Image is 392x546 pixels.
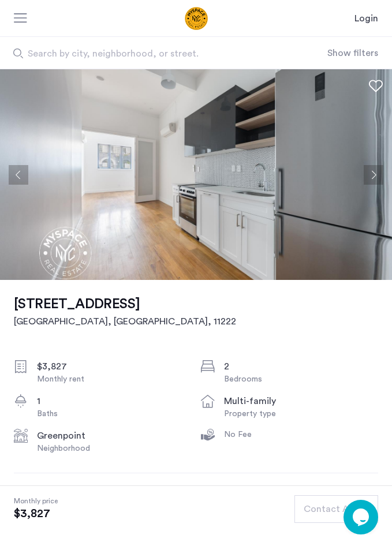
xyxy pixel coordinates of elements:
div: Monthly rent [37,373,192,385]
button: Show or hide filters [327,46,378,60]
div: Baths [37,408,192,420]
div: Neighborhood [37,443,192,454]
iframe: chat widget [344,500,380,534]
div: Greenpoint [37,429,192,443]
div: Bedrooms [224,373,379,385]
div: 1 [37,394,192,408]
span: Monthly price [14,495,58,507]
h2: [GEOGRAPHIC_DATA], [GEOGRAPHIC_DATA] , 11222 [14,315,236,328]
a: Login [354,12,378,25]
span: Search by city, neighborhood, or street. [28,47,290,61]
div: No Fee [224,429,379,440]
img: logo [140,7,253,30]
span: Contact Agent [304,502,369,516]
span: $3,827 [14,507,58,521]
button: button [294,495,378,523]
div: 2 [224,360,379,373]
a: [STREET_ADDRESS][GEOGRAPHIC_DATA], [GEOGRAPHIC_DATA], 11222 [14,294,236,328]
div: multi-family [224,394,379,408]
div: $3,827 [37,360,192,373]
a: Cazamio Logo [140,7,253,30]
button: Next apartment [364,165,383,185]
h1: [STREET_ADDRESS] [14,294,236,315]
div: Property type [224,408,379,420]
button: Previous apartment [9,165,28,185]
